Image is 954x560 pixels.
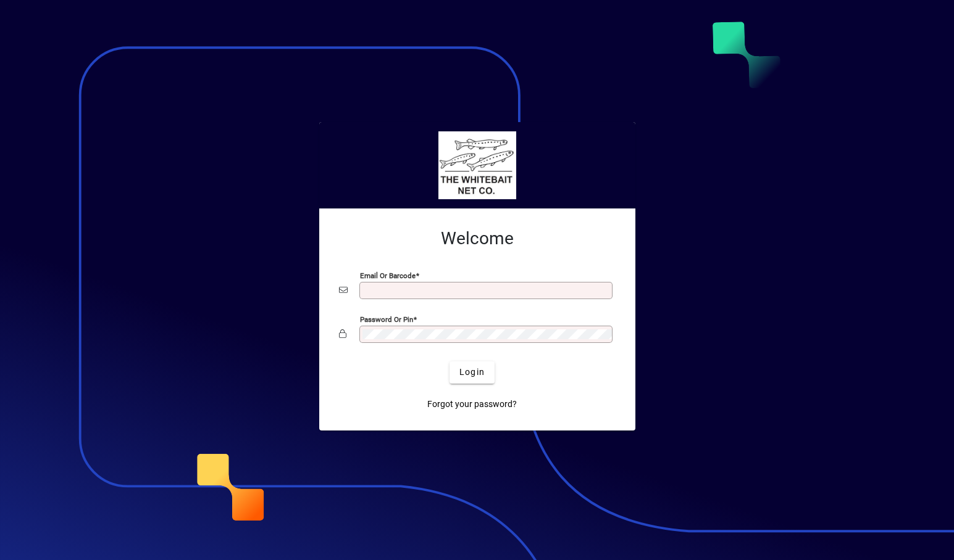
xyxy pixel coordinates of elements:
span: Login [459,366,485,379]
a: Forgot your password? [422,393,522,416]
button: Login [450,361,495,384]
mat-label: Password or Pin [360,315,413,323]
h2: Welcome [339,228,616,249]
span: Forgot your password? [427,398,517,411]
mat-label: Email or Barcode [360,271,416,279]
